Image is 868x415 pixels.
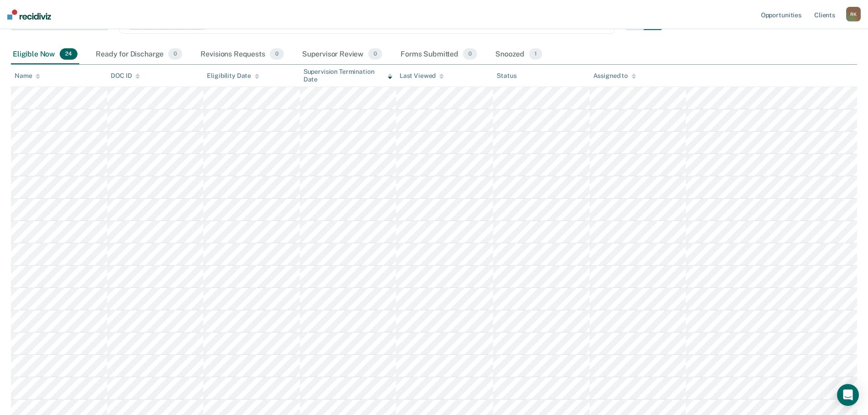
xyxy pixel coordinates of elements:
[846,7,861,21] button: RK
[300,45,385,65] div: Supervisor Review0
[199,45,285,65] div: Revisions Requests0
[60,48,77,60] span: 24
[11,45,79,65] div: Eligible Now24
[399,45,479,65] div: Forms Submitted0
[168,48,182,60] span: 0
[368,48,382,60] span: 0
[111,72,140,80] div: DOC ID
[7,10,51,20] img: Recidiviz
[15,72,40,80] div: Name
[94,45,184,65] div: Ready for Discharge0
[463,48,477,60] span: 0
[837,384,859,406] div: Open Intercom Messenger
[400,72,444,80] div: Last Viewed
[497,72,516,80] div: Status
[493,45,544,65] div: Snoozed1
[207,72,259,80] div: Eligibility Date
[529,48,542,60] span: 1
[303,68,392,83] div: Supervision Termination Date
[846,7,861,21] div: R K
[270,48,284,60] span: 0
[593,72,636,80] div: Assigned to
